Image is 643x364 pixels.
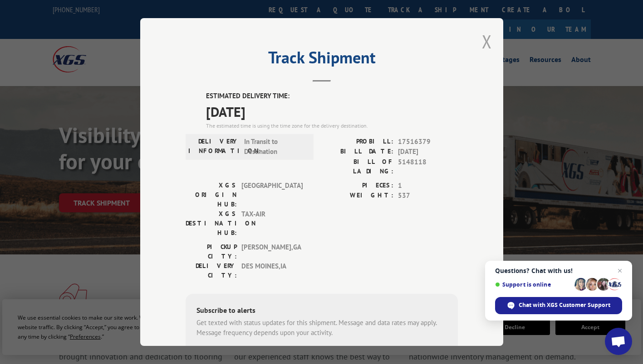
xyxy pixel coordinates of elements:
span: [DATE] [398,147,458,157]
span: Chat with XGS Customer Support [495,297,622,314]
label: ESTIMATED DELIVERY TIME: [206,91,458,101]
label: XGS DESTINATION HUB: [186,209,237,238]
span: Questions? Chat with us! [495,267,622,274]
span: DES MOINES , IA [241,261,303,280]
label: WEIGHT: [322,191,393,201]
span: [DATE] [206,101,458,122]
label: BILL DATE: [322,147,393,157]
span: 1 [398,181,458,191]
label: XGS ORIGIN HUB: [186,181,237,209]
label: PROBILL: [322,137,393,147]
span: TAX-AIR [241,209,303,238]
button: Close modal [482,29,492,53]
a: Open chat [605,328,632,355]
label: BILL OF LADING: [322,157,393,176]
span: [PERSON_NAME] , GA [241,242,303,261]
span: [GEOGRAPHIC_DATA] [241,181,303,209]
label: PICKUP CITY: [186,242,237,261]
h2: Track Shipment [186,51,458,68]
span: In Transit to Destination [244,137,305,157]
label: DELIVERY INFORMATION: [188,137,240,157]
span: 5148118 [398,157,458,176]
span: 17516379 [398,137,458,147]
span: Support is online [495,281,571,288]
label: PIECES: [322,181,393,191]
div: Get texted with status updates for this shipment. Message and data rates may apply. Message frequ... [196,318,447,338]
span: 537 [398,191,458,201]
label: DELIVERY CITY: [186,261,237,280]
span: Chat with XGS Customer Support [519,301,610,309]
div: Subscribe to alerts [196,305,447,318]
div: The estimated time is using the time zone for the delivery destination. [206,122,458,130]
